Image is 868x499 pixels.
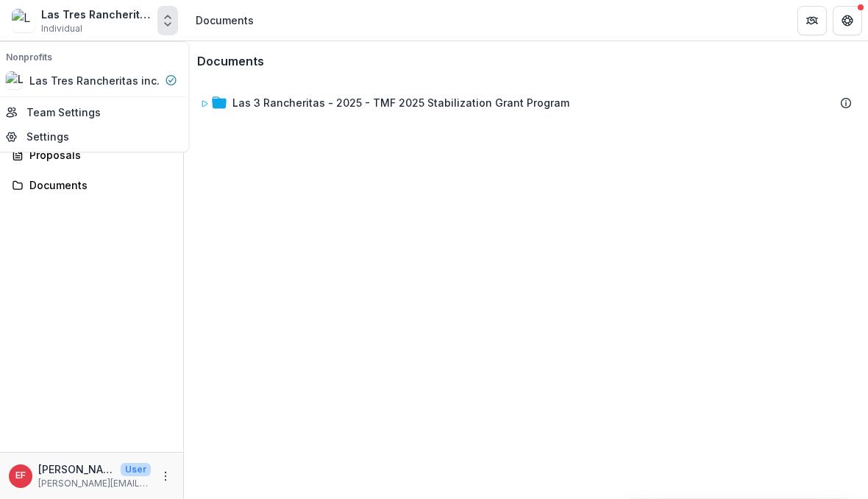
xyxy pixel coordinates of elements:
[38,461,115,477] p: [PERSON_NAME]
[29,177,166,193] div: Documents
[6,143,177,167] a: Proposals
[12,9,35,32] img: Las Tres Rancheritas inc.
[121,463,151,476] p: User
[194,89,858,116] div: Las 3 Rancheritas - 2025 - TMF 2025 Stabilization Grant Program
[157,6,178,35] button: Open entity switcher
[15,471,26,481] div: Estela Flores
[41,22,82,35] span: Individual
[157,467,174,485] button: More
[833,6,862,35] button: Get Help
[197,54,264,68] h3: Documents
[38,477,151,490] p: [PERSON_NAME][EMAIL_ADDRESS][PERSON_NAME][DOMAIN_NAME]
[190,10,260,31] nav: breadcrumb
[41,7,152,22] div: Las Tres Rancheritas inc.
[29,147,166,163] div: Proposals
[232,95,569,110] div: Las 3 Rancheritas - 2025 - TMF 2025 Stabilization Grant Program
[196,13,254,28] div: Documents
[797,6,827,35] button: Partners
[6,173,177,197] a: Documents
